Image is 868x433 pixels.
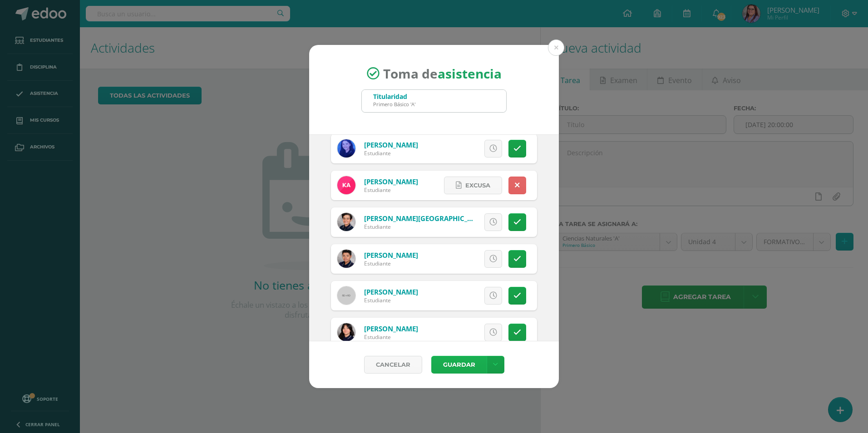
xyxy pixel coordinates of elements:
[364,186,418,194] div: Estudiante
[364,177,418,186] a: [PERSON_NAME]
[364,333,418,341] div: Estudiante
[362,90,506,112] input: Busca un grado o sección aquí...
[548,39,564,56] button: Close (Esc)
[337,250,355,268] img: 354a4e2e9604b7cb9fc638347ca4c800.png
[364,287,418,296] a: [PERSON_NAME]
[364,140,418,149] a: [PERSON_NAME]
[465,177,490,194] span: Excusa
[364,296,418,304] div: Estudiante
[431,356,487,374] button: Guardar
[373,92,415,101] div: Titularidad
[444,177,502,194] a: Excusa
[337,176,355,194] img: 3bdd1d7795c86719c3225e290c3efda6.png
[337,213,355,231] img: 33f9c68d24a6f6dcfbf475237ac1d337.png
[337,286,355,305] img: 60x60
[364,324,418,333] a: [PERSON_NAME]
[373,101,415,108] div: Primero Básico 'A'
[364,251,418,260] a: [PERSON_NAME]
[438,65,502,82] strong: asistencia
[337,139,355,157] img: a0b8d01e7256fb01f0844160022b3033.png
[364,260,418,267] div: Estudiante
[383,65,502,82] span: Toma de
[364,356,422,374] a: Cancelar
[337,323,355,341] img: 892aad1114e58eff60f07a54b92bda6d.png
[364,149,418,157] div: Estudiante
[364,223,473,231] div: Estudiante
[364,214,488,223] a: [PERSON_NAME][GEOGRAPHIC_DATA]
